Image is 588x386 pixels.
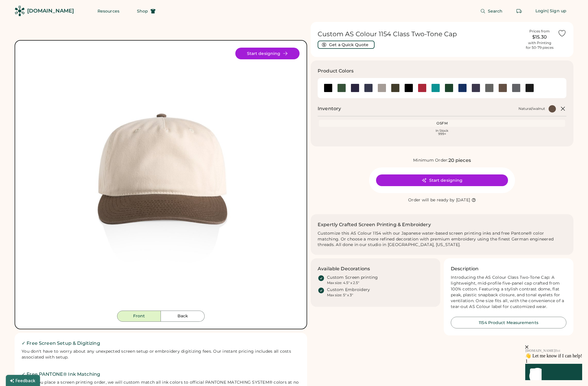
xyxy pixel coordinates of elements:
[451,265,479,272] h3: Description
[408,197,455,203] div: Order will be ready by
[519,106,545,111] div: Natural/walnut
[117,311,161,322] button: Front
[320,121,564,126] div: OSFM
[526,41,554,50] div: with Printing for 50-79 pieces
[318,265,370,272] h3: Available Decorations
[535,8,548,14] div: Login
[327,287,370,293] div: Custom Embroidery
[327,275,378,281] div: Custom Screen printing
[235,48,300,59] button: Start designing
[15,6,25,16] img: Rendered Logo - Screens
[318,41,375,49] button: Get a Quick Quote
[27,7,74,15] div: [DOMAIN_NAME]
[320,129,564,136] div: In Stock 999+
[22,371,300,378] h2: ✓ Free PANTONE® Ink Matching
[91,5,126,17] button: Resources
[318,67,354,75] h3: Product Colors
[451,317,566,328] button: 1154 Product Measurements
[413,157,448,163] div: Minimum Order:
[161,311,205,322] button: Back
[29,48,292,311] img: 1154 - Natural/walnut Front Image
[22,340,300,347] h2: ✓ Free Screen Setup & Digitizing
[547,8,566,14] div: | Sign up
[525,34,554,41] div: $15.30
[318,231,566,248] div: Customize this AS Colour 1154 with our Japanese water-based screen printing inks and free Pantone...
[473,5,510,17] button: Search
[318,105,341,112] h2: Inventory
[448,157,471,164] div: 20 pieces
[456,197,470,203] div: [DATE]
[488,9,503,13] span: Search
[513,5,525,17] button: Retrieve an order
[529,29,550,34] div: Prices from
[318,30,521,38] h1: Custom AS Colour 1154 Class Two-Tone Cap
[376,174,508,186] button: Start designing
[451,275,566,309] div: Introducing the AS Colour Class Two-Tone Cap: A lightweight, mid-profile five-panel cap crafted f...
[327,281,359,285] div: Max size: 4.5" x 2.5"
[490,311,587,385] iframe: Front Chat
[29,48,292,311] div: 1154 Style Image
[137,9,148,13] span: Shop
[130,5,163,17] button: Shop
[22,349,300,360] div: You don't have to worry about any unexpected screen setup or embroidery digitizing fees. Our inst...
[318,221,431,228] h2: Expertly Crafted Screen Printing & Embroidery
[327,293,353,297] div: Max size: 5" x 3"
